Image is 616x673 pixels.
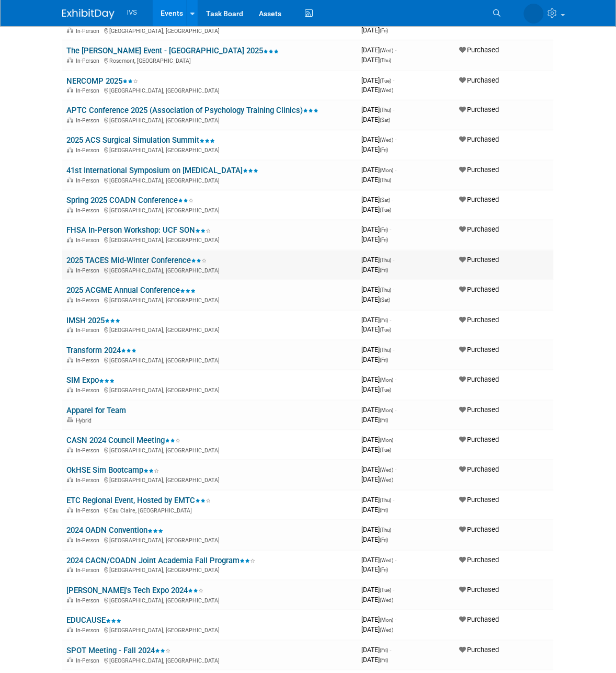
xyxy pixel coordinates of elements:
[361,596,393,604] span: [DATE]
[361,236,388,244] span: [DATE]
[76,28,102,35] span: In-Person
[361,176,391,184] span: [DATE]
[380,387,391,393] span: (Tue)
[380,358,388,363] span: (Fri)
[361,376,396,384] span: [DATE]
[380,628,393,633] span: (Wed)
[460,106,499,114] span: Purchased
[380,178,391,184] span: (Thu)
[390,316,391,324] span: -
[66,496,211,506] a: ETC Regional Event, Hosted by EMTC
[66,226,211,235] a: FHSA In-Person Workshop: UCF SON
[361,256,394,264] span: [DATE]
[380,348,391,353] span: (Thu)
[66,436,180,446] a: CASN 2024 Council Meeting
[66,56,353,64] div: Rosemont, [GEOGRAPHIC_DATA]
[380,538,388,543] span: (Fri)
[380,268,388,273] span: (Fri)
[395,556,396,564] span: -
[361,646,391,654] span: [DATE]
[380,138,393,143] span: (Wed)
[460,646,499,654] span: Purchased
[66,206,353,214] div: [GEOGRAPHIC_DATA], [GEOGRAPHIC_DATA]
[460,586,499,594] span: Purchased
[67,508,73,513] img: In-Person Event
[76,118,102,124] span: In-Person
[395,616,396,624] span: -
[66,406,126,416] a: Apparel for Team
[361,26,388,34] span: [DATE]
[76,178,102,185] span: In-Person
[395,136,396,144] span: -
[66,506,353,515] div: Eau Claire, [GEOGRAPHIC_DATA]
[361,316,391,324] span: [DATE]
[67,87,73,93] img: In-Person Event
[66,266,353,275] div: [GEOGRAPHIC_DATA], [GEOGRAPHIC_DATA]
[67,58,73,63] img: In-Person Event
[361,286,394,294] span: [DATE]
[361,406,396,414] span: [DATE]
[361,326,391,334] span: [DATE]
[76,237,102,244] span: In-Person
[66,376,115,385] a: SIM Expo
[67,477,73,483] img: In-Person Event
[393,106,394,114] span: -
[380,288,391,293] span: (Thu)
[361,616,396,624] span: [DATE]
[361,416,388,424] span: [DATE]
[361,476,393,484] span: [DATE]
[66,316,120,326] a: IMSH 2025
[380,28,388,33] span: (Fri)
[524,4,544,24] img: Kyle Shelstad
[393,586,394,594] span: -
[395,166,396,174] span: -
[460,436,499,444] span: Purchased
[76,448,102,454] span: In-Person
[66,116,353,124] div: [GEOGRAPHIC_DATA], [GEOGRAPHIC_DATA]
[66,626,353,634] div: [GEOGRAPHIC_DATA], [GEOGRAPHIC_DATA]
[66,476,353,484] div: [GEOGRAPHIC_DATA], [GEOGRAPHIC_DATA]
[393,346,394,354] span: -
[380,658,388,664] span: (Fri)
[67,298,73,303] img: In-Person Event
[460,376,499,384] span: Purchased
[76,147,102,154] span: In-Person
[361,76,394,84] span: [DATE]
[390,226,391,234] span: -
[460,316,499,324] span: Purchased
[395,376,396,384] span: -
[76,358,102,364] span: In-Person
[380,448,391,453] span: (Tue)
[380,327,391,333] span: (Tue)
[361,166,396,174] span: [DATE]
[66,46,279,55] a: The [PERSON_NAME] Event - [GEOGRAPHIC_DATA] 2025
[390,646,391,654] span: -
[67,178,73,183] img: In-Person Event
[361,466,396,474] span: [DATE]
[380,258,391,264] span: (Thu)
[361,506,388,514] span: [DATE]
[361,56,391,64] span: [DATE]
[380,558,393,564] span: (Wed)
[380,618,393,623] span: (Mon)
[380,467,393,473] span: (Wed)
[361,346,394,354] span: [DATE]
[392,196,393,204] span: -
[66,446,353,454] div: [GEOGRAPHIC_DATA], [GEOGRAPHIC_DATA]
[66,586,203,596] a: [PERSON_NAME]'s Tech Expo 2024
[361,106,394,114] span: [DATE]
[393,76,394,84] span: -
[66,296,353,304] div: [GEOGRAPHIC_DATA], [GEOGRAPHIC_DATA]
[76,508,102,515] span: In-Person
[66,646,170,656] a: SPOT Meeting - Fall 2024
[76,327,102,334] span: In-Person
[393,256,394,264] span: -
[361,86,393,94] span: [DATE]
[66,356,353,364] div: [GEOGRAPHIC_DATA], [GEOGRAPHIC_DATA]
[76,387,102,394] span: In-Person
[460,136,499,144] span: Purchased
[361,356,388,364] span: [DATE]
[361,556,396,564] span: [DATE]
[76,298,102,304] span: In-Person
[66,136,215,145] a: 2025 ACS Surgical Simulation Summit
